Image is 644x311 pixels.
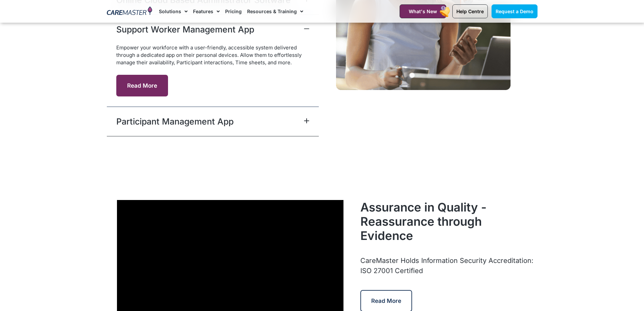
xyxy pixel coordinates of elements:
[371,297,401,304] span: Read More
[107,6,152,17] img: CareMaster Logo
[116,115,234,128] a: Participant Management App
[456,8,484,14] span: Help Centre
[116,83,168,89] a: Read More
[409,8,437,14] span: What's New
[107,15,319,44] div: Support Worker Management App
[116,23,254,36] a: Support Worker Management App
[496,8,533,14] span: Request a Demo
[116,75,168,96] button: Read More
[492,4,538,18] a: Request a Demo
[360,200,537,243] h2: Assurance in Quality - Reassurance through Evidence
[452,4,488,18] a: Help Centre
[107,44,319,107] div: Support Worker Management App
[360,257,533,275] span: CareMaster Holds Information Security Accreditation: ISO 27001 Certified
[107,107,319,136] div: Participant Management App
[400,4,446,18] a: What's New
[116,44,302,66] span: Empower your workforce with a user-friendly, accessible system delivered through a dedicated app ...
